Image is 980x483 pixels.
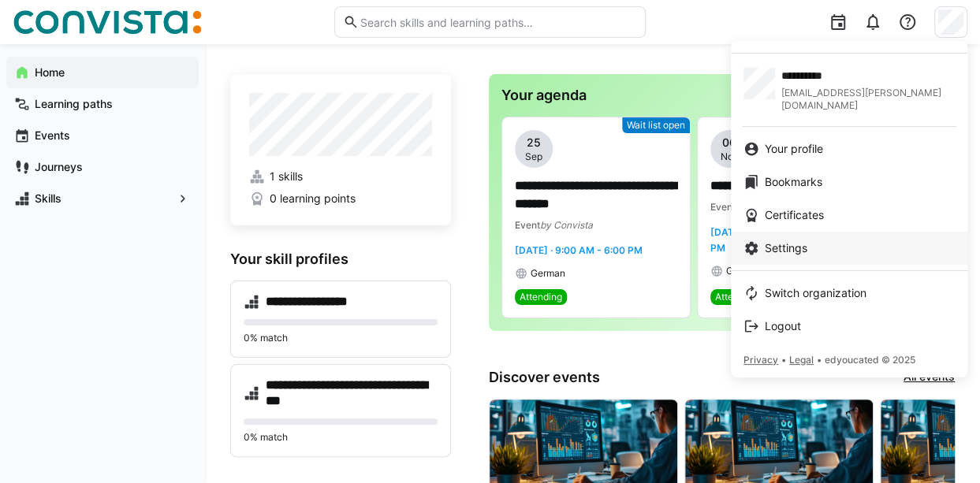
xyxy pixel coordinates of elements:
[825,354,915,366] span: edyoucated © 2025
[765,174,822,190] span: Bookmarks
[817,354,822,366] span: •
[765,285,866,301] span: Switch organization
[743,354,778,366] span: Privacy
[781,354,786,366] span: •
[765,141,823,157] span: Your profile
[781,87,955,112] span: [EMAIL_ADDRESS][PERSON_NAME][DOMAIN_NAME]
[765,318,801,334] span: Logout
[765,207,824,223] span: Certificates
[765,240,807,256] span: Settings
[789,354,814,366] span: Legal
